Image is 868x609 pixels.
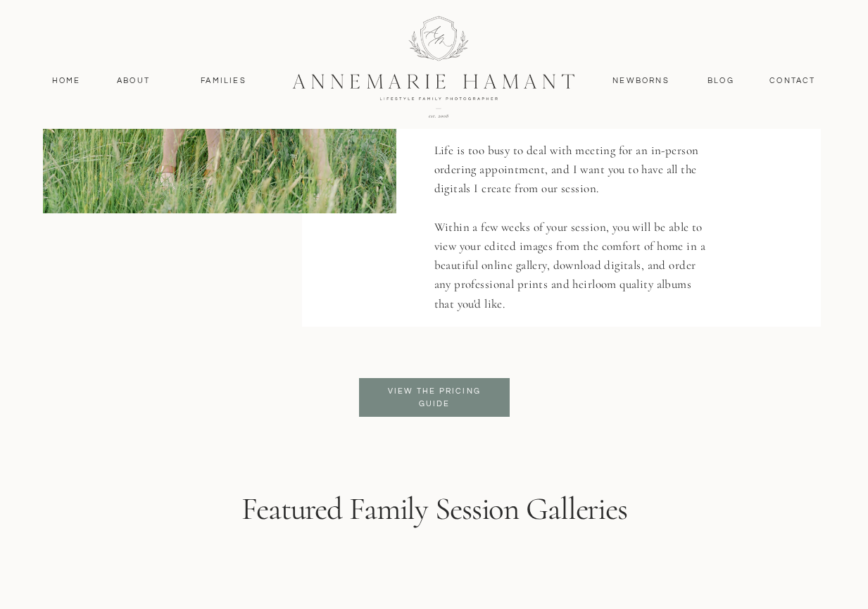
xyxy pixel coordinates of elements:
a: View the pricing guide [377,385,492,410]
a: contact [762,75,824,87]
a: Blog [705,75,738,87]
a: Home [46,75,87,87]
p: Life is too busy to deal with meeting for an in-person ordering appointment, and I want you to ha... [434,141,712,317]
a: About [113,75,154,87]
a: Families [192,75,256,87]
h3: Featured Family Session Galleries [181,490,688,535]
a: Newborns [608,75,675,87]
